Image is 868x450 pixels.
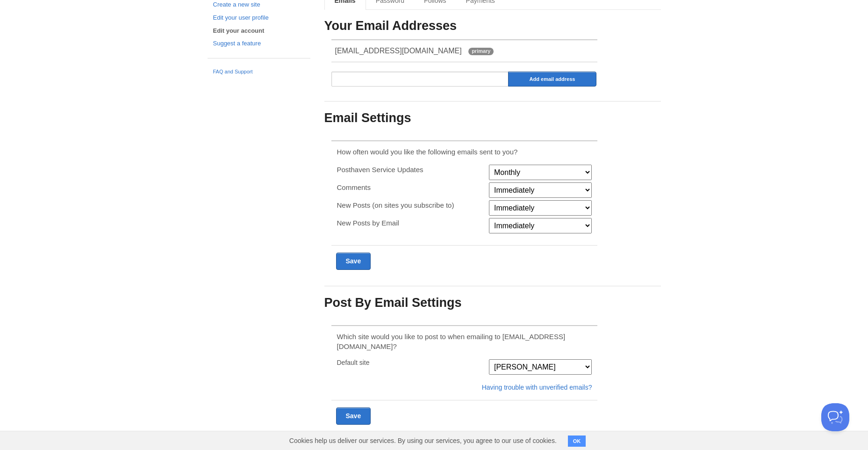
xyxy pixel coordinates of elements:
[213,26,305,36] a: Edit your account
[337,218,483,228] p: New Posts by Email
[335,47,462,55] span: [EMAIL_ADDRESS][DOMAIN_NAME]
[468,48,494,55] span: primary
[337,200,483,210] p: New Posts (on sites you subscribe to)
[337,165,483,174] p: Posthaven Service Updates
[337,332,592,351] p: Which site would you like to post to when emailing to [EMAIL_ADDRESS][DOMAIN_NAME]?
[337,182,483,192] p: Comments
[213,39,305,49] a: Suggest a feature
[821,403,849,431] iframe: Help Scout Beacon - Open
[324,111,661,125] h3: Email Settings
[324,296,661,310] h3: Post By Email Settings
[280,431,566,450] span: Cookies help us deliver our services. By using our services, you agree to our use of cookies.
[568,435,586,447] button: OK
[482,384,592,391] a: Having trouble with unverified emails?
[508,72,597,87] input: Add email address
[337,147,592,157] p: How often would you like the following emails sent to you?
[324,19,661,33] h3: Your Email Addresses
[213,13,305,23] a: Edit your user profile
[213,68,305,76] a: FAQ and Support
[336,407,371,425] input: Save
[334,359,486,366] div: Default site
[336,253,371,270] input: Save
